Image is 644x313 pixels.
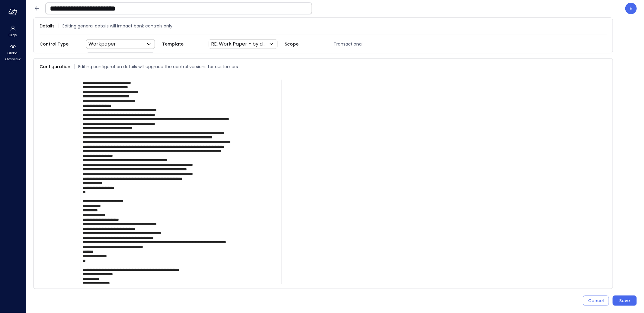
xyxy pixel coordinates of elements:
button: Cancel [583,296,609,306]
div: Global Overview [1,42,24,63]
span: Orgs [9,32,17,38]
p: RE: Work Paper - by days [211,40,268,48]
span: Configuration [40,63,70,70]
span: Control Type [40,41,79,47]
span: Transactional [331,41,407,47]
p: Workpaper [88,40,116,48]
div: Save [620,297,630,305]
button: Save [613,296,637,306]
p: E [630,5,633,12]
span: Details [40,23,55,29]
span: Editing configuration details will upgrade the control versions for customers [78,63,238,70]
div: Cancel [588,297,604,305]
span: Global Overview [4,50,22,62]
span: Editing general details will impact bank controls only [62,23,172,29]
span: Scope [285,41,324,47]
div: Orgs [1,24,24,39]
div: Eleanor Yehudai [625,3,637,14]
span: Template [162,41,201,47]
